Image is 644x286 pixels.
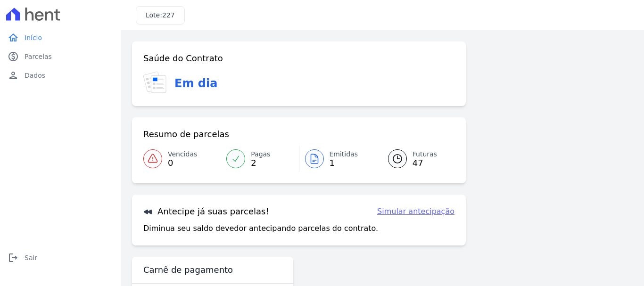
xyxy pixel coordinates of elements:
[8,70,19,81] i: person
[4,248,117,267] a: logoutSair
[168,149,197,159] span: Vencidas
[330,159,358,167] span: 1
[330,149,358,159] span: Emitidas
[221,146,298,172] a: Pagas 2
[174,75,217,92] h3: Em dia
[377,206,454,217] a: Simular antecipação
[8,51,19,62] i: paid
[251,159,270,167] span: 2
[143,146,221,172] a: Vencidas 0
[143,129,229,140] h3: Resumo de parcelas
[299,146,377,172] a: Emitidas 1
[25,33,42,42] span: Início
[8,252,19,263] i: logout
[4,47,117,66] a: paidParcelas
[143,53,223,64] h3: Saúde do Contrato
[25,253,37,262] span: Sair
[143,206,269,217] h3: Antecipe já suas parcelas!
[4,28,117,47] a: homeInício
[162,11,175,19] span: 227
[143,264,233,276] h3: Carnê de pagamento
[8,32,19,43] i: home
[377,146,454,172] a: Futuras 47
[168,159,197,167] span: 0
[25,71,45,80] span: Dados
[413,149,437,159] span: Futuras
[146,10,175,20] h3: Lote:
[413,159,437,167] span: 47
[25,52,52,61] span: Parcelas
[143,223,378,234] p: Diminua seu saldo devedor antecipando parcelas do contrato.
[4,66,117,85] a: personDados
[251,149,270,159] span: Pagas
